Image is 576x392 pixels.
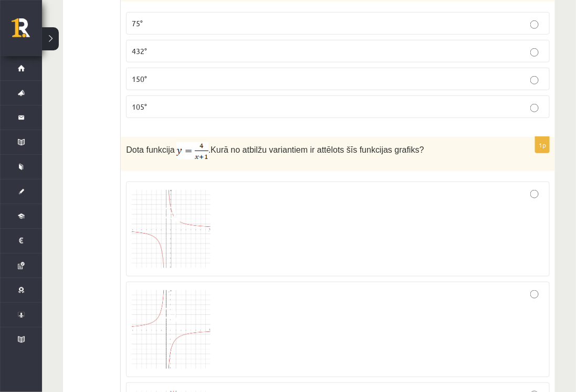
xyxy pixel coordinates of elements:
img: 1.png [132,190,211,269]
input: 105° [530,104,539,112]
input: 75° [530,20,539,29]
img: AQu9O3Pfbz4EAAAAAElFTkSuQmCC [176,142,208,160]
span: Dota funkcija [126,145,175,154]
span: Kurā no atbilžu variantiem ir attēlots šīs funkcijas grafiks? [211,145,424,154]
img: 2.png [132,290,211,369]
span: 105° [132,102,147,111]
input: 150° [530,76,539,84]
span: 150° [132,74,147,83]
span: 75° [132,18,143,28]
p: 1p [535,136,550,153]
span: 432° [132,46,147,56]
input: 432° [530,48,539,57]
a: Rīgas 1. Tālmācības vidusskola [12,18,42,45]
span: . [208,145,211,154]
